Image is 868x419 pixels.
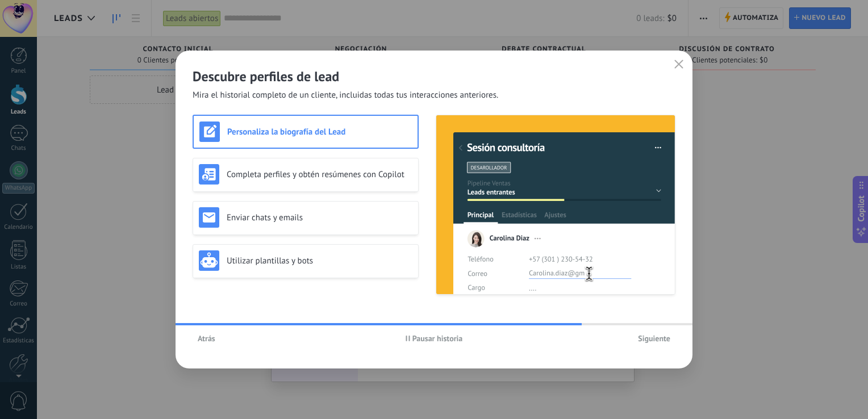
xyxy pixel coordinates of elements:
button: Siguiente [633,330,675,347]
span: Atrás [198,334,215,342]
h3: Enviar chats y emails [227,212,412,223]
span: Pausar historia [412,334,463,342]
span: Mira el historial completo de un cliente, incluidas todas tus interacciones anteriores. [193,90,498,101]
h3: Personaliza la biografía del Lead [227,127,412,137]
button: Atrás [193,330,220,347]
h3: Completa perfiles y obtén resúmenes con Copilot [227,169,412,180]
h3: Utilizar plantillas y bots [227,255,412,266]
button: Pausar historia [400,330,468,347]
span: Siguiente [638,334,670,342]
h2: Descubre perfiles de lead [193,68,675,85]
